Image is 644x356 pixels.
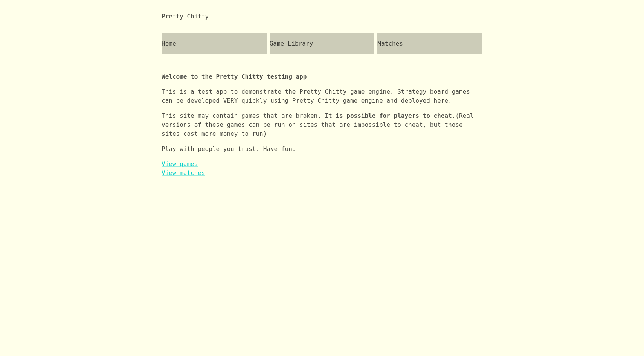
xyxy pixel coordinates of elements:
[325,112,455,119] b: It is possible for players to cheat.
[162,33,267,54] a: Home
[162,160,198,167] a: View games
[270,33,375,54] a: Game Library
[377,33,482,54] a: Matches
[162,111,482,145] p: This site may contain games that are broken. (Real versions of these games can be run on sites th...
[162,169,205,176] a: View matches
[162,60,482,87] p: Welcome to the Pretty Chitty testing app
[162,12,209,21] div: Pretty Chitty
[162,145,482,160] p: Play with people you trust. Have fun.
[162,87,482,111] p: This is a test app to demonstrate the Pretty Chitty game engine. Strategy board games can be deve...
